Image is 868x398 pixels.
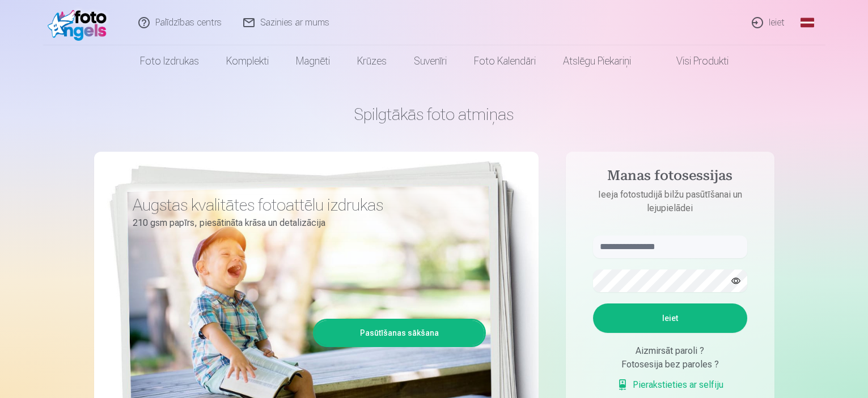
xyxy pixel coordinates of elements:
p: Ieeja fotostudijā bilžu pasūtīšanai un lejupielādei [582,188,759,215]
a: Pierakstieties ar selfiju [617,378,723,392]
a: Visi produkti [645,45,742,77]
a: Komplekti [213,45,282,77]
a: Atslēgu piekariņi [549,45,645,77]
a: Foto kalendāri [460,45,549,77]
a: Magnēti [282,45,344,77]
img: /fa1 [48,5,113,41]
a: Suvenīri [400,45,460,77]
h1: Spilgtākās foto atmiņas [94,104,774,125]
button: Ieiet [593,303,747,333]
div: Aizmirsāt paroli ? [593,344,747,358]
div: Fotosesija bez paroles ? [593,358,747,371]
a: Krūzes [344,45,400,77]
a: Foto izdrukas [126,45,213,77]
p: 210 gsm papīrs, piesātināta krāsa un detalizācija [133,215,477,231]
h4: Manas fotosessijas [582,168,759,188]
h3: Augstas kvalitātes fotoattēlu izdrukas [133,195,477,215]
a: Pasūtīšanas sākšana [315,320,484,345]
